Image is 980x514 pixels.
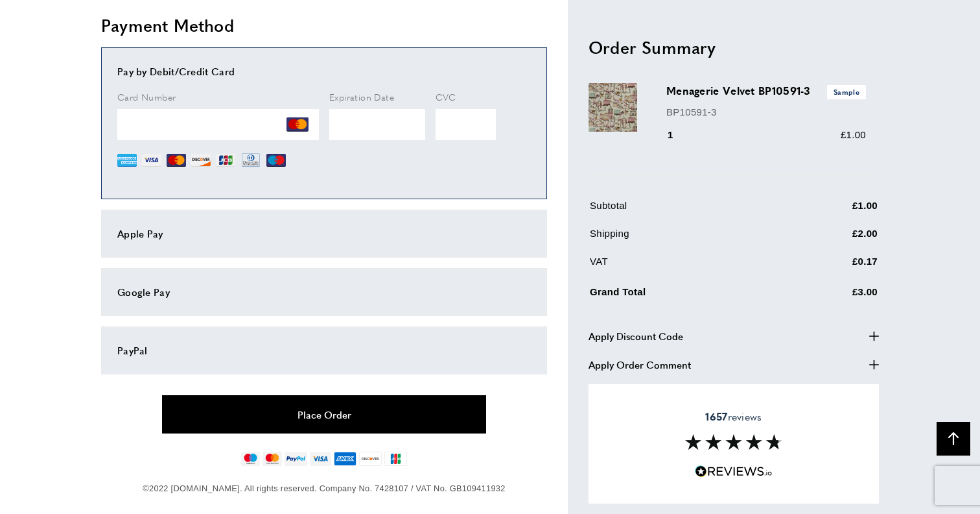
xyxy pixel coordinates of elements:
[266,151,286,170] img: MI.png
[666,104,866,119] p: BP10591-3
[329,90,394,103] span: Expiration Date
[685,434,782,450] img: Reviews section
[167,151,186,170] img: MC.png
[286,114,309,136] img: MC.png
[841,129,866,140] span: £1.00
[827,85,866,99] span: Sample
[695,465,773,478] img: Reviews.io 5 stars
[117,90,176,103] span: Card Number
[117,284,531,300] div: Google Pay
[117,343,531,358] div: PayPal
[788,226,878,251] td: £2.00
[142,151,161,170] img: VI.png
[117,109,319,140] iframe: Secure Credit Card Frame - Credit Card Number
[240,151,261,170] img: DN.png
[788,198,878,223] td: £1.00
[590,198,787,223] td: Subtotal
[705,410,762,423] span: reviews
[285,452,307,466] img: paypal
[788,254,878,279] td: £0.17
[788,282,878,310] td: £3.00
[589,356,691,372] span: Apply Order Comment
[101,14,547,37] h2: Payment Method
[359,452,382,466] img: discover
[705,409,727,424] strong: 1657
[436,109,496,140] iframe: Secure Credit Card Frame - CVV
[329,109,425,140] iframe: Secure Credit Card Frame - Expiration Date
[143,483,505,493] span: ©2022 [DOMAIN_NAME]. All rights reserved. Company No. 7428107 / VAT No. GB109411932
[436,90,456,103] span: CVC
[241,452,260,466] img: maestro
[589,83,637,132] img: Menagerie Velvet BP10591-3
[384,452,407,466] img: jcb
[117,64,531,79] div: Pay by Debit/Credit Card
[162,395,486,434] button: Place Order
[666,83,866,99] h3: Menagerie Velvet BP10591-3
[191,151,211,170] img: DI.png
[310,452,331,466] img: visa
[589,35,879,58] h2: Order Summary
[589,328,683,343] span: Apply Discount Code
[590,254,787,279] td: VAT
[216,151,235,170] img: JCB.png
[117,151,137,170] img: AE.png
[262,452,281,466] img: mastercard
[590,226,787,251] td: Shipping
[117,226,531,241] div: Apple Pay
[590,282,787,310] td: Grand Total
[334,452,356,466] img: american-express
[666,127,692,143] div: 1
